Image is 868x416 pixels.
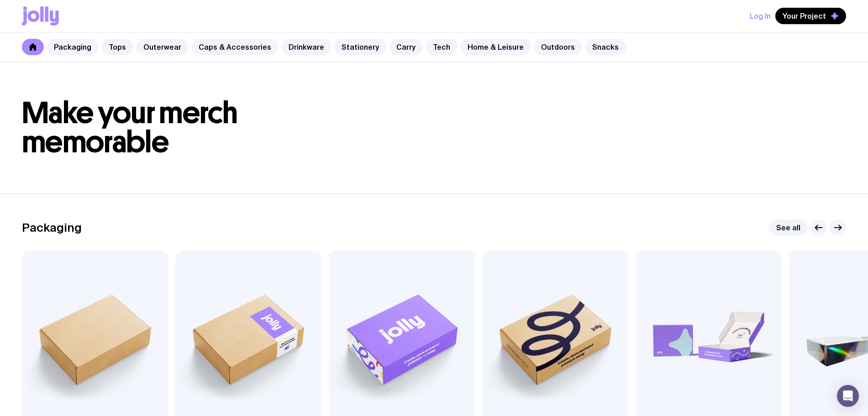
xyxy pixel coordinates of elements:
a: Outerwear [136,39,189,55]
a: Snacks [585,39,626,55]
a: Carry [389,39,423,55]
span: Make your merch memorable [22,95,238,160]
span: Your Project [783,11,826,21]
a: Tops [101,39,133,55]
a: Tech [426,39,458,55]
div: Open Intercom Messenger [837,385,859,407]
button: Log In [750,8,771,24]
a: Stationery [334,39,386,55]
a: Home & Leisure [460,39,531,55]
button: Your Project [775,8,846,24]
h2: Packaging [22,221,82,234]
a: Caps & Accessories [191,39,279,55]
a: See all [769,219,808,236]
a: Outdoors [534,39,582,55]
a: Packaging [47,39,99,55]
a: Drinkware [281,39,331,55]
